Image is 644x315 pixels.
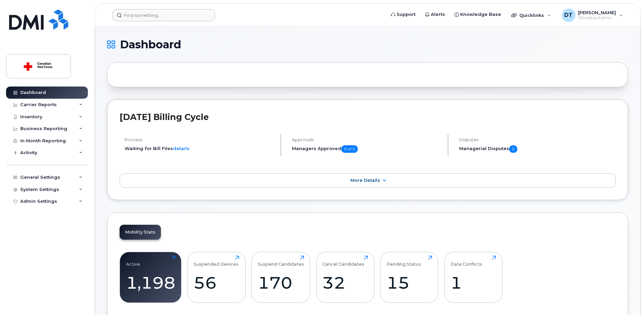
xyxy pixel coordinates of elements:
[292,145,442,153] h5: Managers Approved
[341,145,358,153] span: 0 of 0
[322,256,364,267] div: Cancel Candidates
[459,137,616,142] h4: Disputes
[126,256,175,299] a: Active1,198
[459,145,616,153] h5: Managerial Disputes
[292,137,442,142] h4: Approvals
[120,40,181,50] span: Dashboard
[125,145,275,152] li: Waiting for Bill Files
[194,256,239,299] a: Suspended Devices56
[387,256,421,267] div: Pending Status
[509,145,517,153] span: 0
[258,273,304,293] div: 170
[387,256,432,299] a: Pending Status15
[450,256,496,299] a: Data Conflicts1
[126,256,140,267] div: Active
[322,273,368,293] div: 32
[450,256,482,267] div: Data Conflicts
[322,256,368,299] a: Cancel Candidates32
[194,256,239,267] div: Suspended Devices
[126,273,175,293] div: 1,198
[258,256,304,299] a: Suspend Candidates170
[450,273,496,293] div: 1
[173,146,190,151] a: details
[350,178,380,183] span: More Details
[258,256,304,267] div: Suspend Candidates
[125,137,275,142] h4: Process
[120,112,616,122] h2: [DATE] Billing Cycle
[387,273,432,293] div: 15
[194,273,239,293] div: 56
